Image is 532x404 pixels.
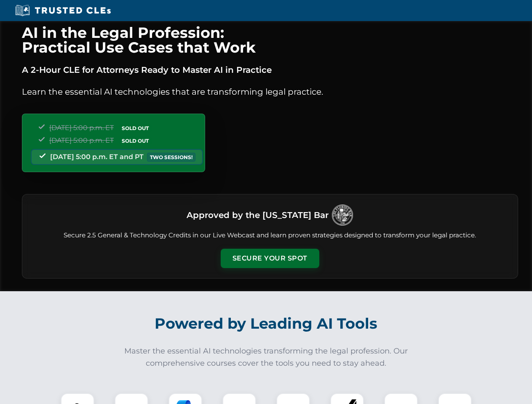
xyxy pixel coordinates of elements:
button: Secure Your Spot [221,249,319,268]
p: Secure 2.5 General & Technology Credits in our Live Webcast and learn proven strategies designed ... [32,231,508,240]
span: [DATE] 5:00 p.m. ET [49,124,114,132]
img: Trusted CLEs [13,4,113,17]
span: [DATE] 5:00 p.m. ET [49,136,114,144]
span: SOLD OUT [119,124,152,133]
p: A 2-Hour CLE for Attorneys Ready to Master AI in Practice [22,63,518,77]
p: Master the essential AI technologies transforming the legal profession. Our comprehensive courses... [119,345,414,369]
h1: AI in the Legal Profession: Practical Use Cases that Work [22,25,518,55]
img: Logo [332,205,353,226]
h3: Approved by the [US_STATE] Bar [187,207,329,223]
p: Learn the essential AI technologies that are transforming legal practice. [22,85,518,98]
h2: Powered by Leading AI Tools [33,309,500,338]
span: SOLD OUT [119,136,152,145]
